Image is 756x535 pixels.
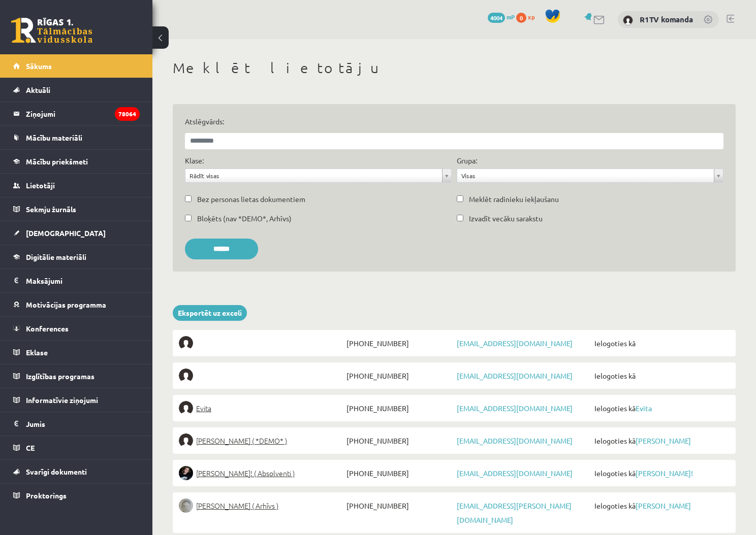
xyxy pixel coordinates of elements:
[592,466,730,480] span: Ielogoties kā
[13,78,140,102] a: Aktuāli
[344,401,454,415] span: [PHONE_NUMBER]
[26,61,52,71] span: Sākums
[13,197,140,221] a: Sekmju žurnāls
[636,404,652,413] a: Evita
[507,13,515,21] span: mP
[173,59,736,77] h1: Meklēt lietotāju
[13,102,140,125] a: Ziņojumi78064
[179,401,344,415] a: Evita
[344,466,454,480] span: [PHONE_NUMBER]
[592,336,730,350] span: Ielogoties kā
[26,467,87,476] span: Svarīgi dokumenti
[344,433,454,448] span: [PHONE_NUMBER]
[26,205,76,214] span: Sekmju žurnāls
[13,341,140,364] a: Eklase
[457,155,477,166] label: Grupa:
[457,339,573,348] a: [EMAIL_ADDRESS][DOMAIN_NAME]
[185,155,204,166] label: Klase:
[623,15,633,25] img: R1TV komanda
[26,419,45,428] span: Jumis
[26,228,106,238] span: [DEMOGRAPHIC_DATA]
[26,395,98,405] span: Informatīvie ziņojumi
[344,369,454,383] span: [PHONE_NUMBER]
[26,133,82,142] span: Mācību materiāli
[26,269,140,292] legend: Maksājumi
[516,13,540,21] a: 0 xp
[185,116,723,127] label: Atslēgvārds:
[179,498,344,513] a: [PERSON_NAME] ( Arhīvs )
[13,388,140,412] a: Informatīvie ziņojumi
[457,404,573,413] a: [EMAIL_ADDRESS][DOMAIN_NAME]
[13,293,140,316] a: Motivācijas programma
[13,126,140,149] a: Mācību materiāli
[26,181,55,190] span: Lietotāji
[196,433,287,448] span: [PERSON_NAME] ( *DEMO* )
[179,498,193,513] img: Lelde Braune
[592,498,730,513] span: Ielogoties kā
[179,433,193,448] img: Elīna Elizabete Ancveriņa
[13,221,140,245] a: [DEMOGRAPHIC_DATA]
[13,364,140,388] a: Izglītības programas
[636,501,691,510] a: [PERSON_NAME]
[185,169,451,182] a: Rādīt visas
[457,169,723,182] a: Visas
[13,412,140,436] a: Jumis
[26,443,35,452] span: CE
[592,401,730,415] span: Ielogoties kā
[115,107,140,121] i: 78064
[457,501,572,524] a: [EMAIL_ADDRESS][PERSON_NAME][DOMAIN_NAME]
[26,324,69,333] span: Konferences
[528,13,534,21] span: xp
[636,436,691,445] a: [PERSON_NAME]
[26,157,88,166] span: Mācību priekšmeti
[179,466,344,480] a: [PERSON_NAME]! ( Absolventi )
[196,401,211,415] span: Evita
[488,13,505,23] span: 4004
[190,169,438,182] span: Rādīt visas
[592,433,730,448] span: Ielogoties kā
[13,269,140,292] a: Maksājumi
[26,372,94,381] span: Izglītības programas
[26,348,48,357] span: Eklase
[461,169,710,182] span: Visas
[26,102,140,125] legend: Ziņojumi
[592,369,730,383] span: Ielogoties kā
[344,336,454,350] span: [PHONE_NUMBER]
[26,85,50,94] span: Aktuāli
[488,13,515,21] a: 4004 mP
[13,174,140,197] a: Lietotāji
[457,371,573,380] a: [EMAIL_ADDRESS][DOMAIN_NAME]
[13,317,140,340] a: Konferences
[636,469,693,478] a: [PERSON_NAME]!
[469,194,559,205] label: Meklēt radinieku iekļaušanu
[197,213,292,224] label: Bloķēts (nav *DEMO*, Arhīvs)
[344,498,454,513] span: [PHONE_NUMBER]
[179,433,344,448] a: [PERSON_NAME] ( *DEMO* )
[13,54,140,78] a: Sākums
[26,300,106,309] span: Motivācijas programma
[13,484,140,507] a: Proktorings
[13,150,140,173] a: Mācību priekšmeti
[13,245,140,269] a: Digitālie materiāli
[640,14,693,24] a: R1TV komanda
[13,436,140,459] a: CE
[196,498,278,513] span: [PERSON_NAME] ( Arhīvs )
[11,18,92,43] a: Rīgas 1. Tālmācības vidusskola
[197,194,305,205] label: Bez personas lietas dokumentiem
[457,436,573,445] a: [EMAIL_ADDRESS][DOMAIN_NAME]
[469,213,543,224] label: Izvadīt vecāku sarakstu
[13,460,140,483] a: Svarīgi dokumenti
[457,469,573,478] a: [EMAIL_ADDRESS][DOMAIN_NAME]
[173,305,247,321] a: Eksportēt uz exceli
[516,13,526,23] span: 0
[179,466,193,480] img: Sofija Anrio-Karlauska!
[196,466,295,480] span: [PERSON_NAME]! ( Absolventi )
[26,491,67,500] span: Proktorings
[26,252,86,261] span: Digitālie materiāli
[179,401,193,415] img: Evita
